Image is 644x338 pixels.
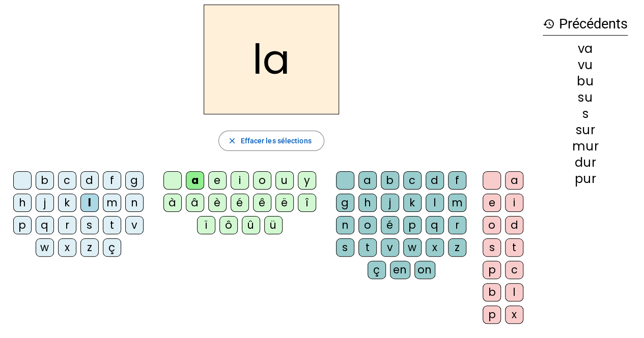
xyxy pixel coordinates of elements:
[125,216,144,234] div: v
[208,194,227,212] div: è
[426,171,444,190] div: d
[336,216,354,234] div: n
[231,194,249,212] div: é
[403,216,422,234] div: p
[36,238,54,257] div: w
[483,238,501,257] div: s
[208,171,227,190] div: e
[58,194,76,212] div: k
[253,171,271,190] div: o
[242,216,260,234] div: û
[219,216,238,234] div: ô
[80,194,99,212] div: l
[543,140,628,152] div: mur
[336,194,354,212] div: g
[414,261,435,279] div: on
[36,171,54,190] div: b
[483,283,501,301] div: b
[103,238,121,257] div: ç
[403,194,422,212] div: k
[426,216,444,234] div: q
[543,13,628,36] h3: Précédents
[543,18,555,30] mat-icon: history
[58,238,76,257] div: x
[204,5,339,114] h2: la
[275,194,294,212] div: ë
[103,216,121,234] div: t
[543,157,628,169] div: dur
[103,194,121,212] div: m
[403,171,422,190] div: c
[381,238,399,257] div: v
[358,216,377,234] div: o
[240,135,311,147] span: Effacer les sélections
[543,124,628,136] div: sur
[358,194,377,212] div: h
[227,136,236,145] mat-icon: close
[298,171,316,190] div: y
[358,238,377,257] div: t
[390,261,410,279] div: en
[197,216,215,234] div: ï
[505,305,523,324] div: x
[125,194,144,212] div: n
[426,238,444,257] div: x
[80,216,99,234] div: s
[80,238,99,257] div: z
[186,171,204,190] div: a
[381,171,399,190] div: b
[58,216,76,234] div: r
[543,59,628,71] div: vu
[163,194,182,212] div: à
[298,194,316,212] div: î
[505,238,523,257] div: t
[543,91,628,104] div: su
[36,216,54,234] div: q
[483,194,501,212] div: e
[80,171,99,190] div: d
[13,194,32,212] div: h
[543,173,628,185] div: pur
[448,194,466,212] div: m
[264,216,283,234] div: ü
[448,238,466,257] div: z
[275,171,294,190] div: u
[483,216,501,234] div: o
[543,75,628,87] div: bu
[336,238,354,257] div: s
[231,171,249,190] div: i
[543,108,628,120] div: s
[103,171,121,190] div: f
[448,216,466,234] div: r
[403,238,422,257] div: w
[381,216,399,234] div: é
[358,171,377,190] div: a
[368,261,386,279] div: ç
[505,194,523,212] div: i
[505,216,523,234] div: d
[186,194,204,212] div: â
[505,283,523,301] div: l
[253,194,271,212] div: ê
[218,131,324,151] button: Effacer les sélections
[58,171,76,190] div: c
[543,43,628,55] div: va
[426,194,444,212] div: l
[36,194,54,212] div: j
[13,216,32,234] div: p
[505,171,523,190] div: a
[381,194,399,212] div: j
[448,171,466,190] div: f
[125,171,144,190] div: g
[483,305,501,324] div: p
[483,261,501,279] div: p
[505,261,523,279] div: c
